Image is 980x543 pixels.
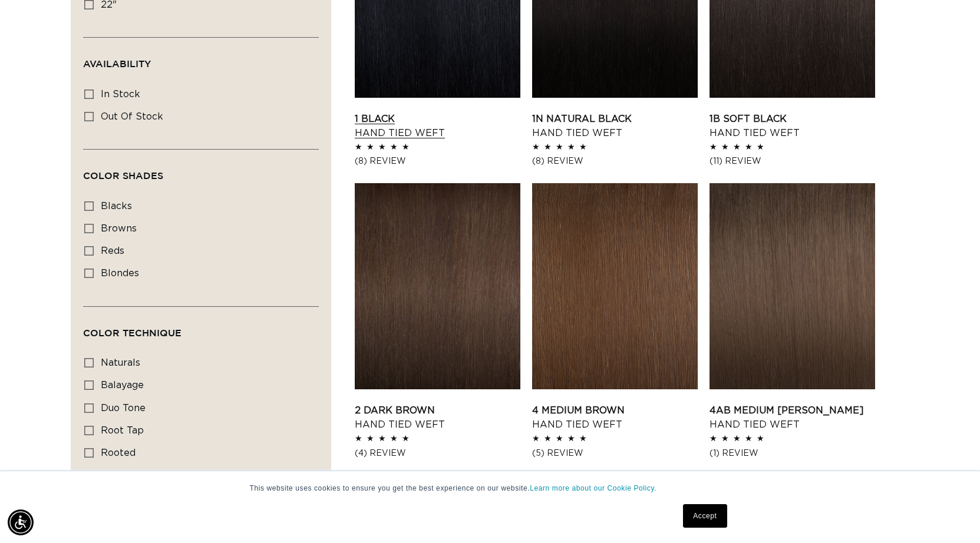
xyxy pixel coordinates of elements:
[101,380,144,390] span: balayage
[83,150,319,192] summary: Color Shades (0 selected)
[83,327,182,338] span: Color Technique
[101,426,144,435] span: root tap
[101,90,140,99] span: In stock
[101,448,136,458] span: rooted
[710,403,875,432] a: 4AB Medium [PERSON_NAME] Hand Tied Weft
[101,224,137,233] span: browns
[83,58,151,69] span: Availability
[683,504,727,528] a: Accept
[83,307,319,349] summary: Color Technique (0 selected)
[532,112,698,140] a: 1N Natural Black Hand Tied Weft
[101,112,163,121] span: Out of stock
[83,170,163,181] span: Color Shades
[355,112,520,140] a: 1 Black Hand Tied Weft
[101,358,140,367] span: naturals
[530,484,656,492] a: Learn more about our Cookie Policy.
[83,38,319,80] summary: Availability (0 selected)
[355,403,520,432] a: 2 Dark Brown Hand Tied Weft
[101,269,139,278] span: blondes
[101,403,146,413] span: duo tone
[250,483,731,494] p: This website uses cookies to ensure you get the best experience on our website.
[8,509,34,535] div: Accessibility Menu
[710,112,875,140] a: 1B Soft Black Hand Tied Weft
[532,403,698,432] a: 4 Medium Brown Hand Tied Weft
[101,246,124,256] span: reds
[101,201,132,211] span: blacks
